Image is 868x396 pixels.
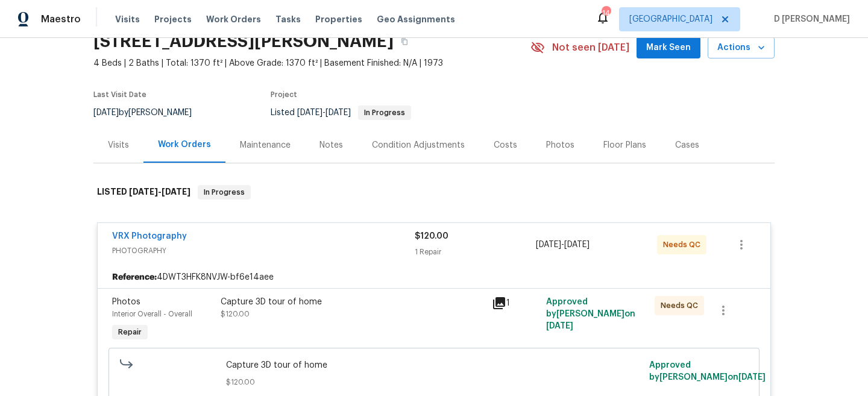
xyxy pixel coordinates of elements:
span: [DATE] [297,108,322,117]
span: Work Orders [206,13,261,25]
span: Actions [717,40,765,55]
div: 1 Repair [415,246,536,258]
span: Project [271,91,297,98]
b: Reference: [112,271,157,283]
span: Interior Overall - Overall [112,310,192,318]
span: [DATE] [564,240,590,249]
span: 4 Beds | 2 Baths | Total: 1370 ft² | Above Grade: 1370 ft² | Basement Finished: N/A | 1973 [93,57,530,69]
span: Approved by [PERSON_NAME] on [649,361,766,382]
div: Condition Adjustments [372,139,465,151]
span: Needs QC [661,300,703,312]
span: Needs QC [663,239,705,251]
span: $120.00 [415,232,448,240]
div: Maintenance [240,139,291,151]
div: Work Orders [158,139,211,151]
div: Photos [546,139,574,151]
div: 1 [492,296,539,310]
span: [DATE] [536,240,561,249]
span: In Progress [199,186,250,198]
span: [DATE] [738,373,766,382]
a: VRX Photography [112,232,187,240]
span: Photos [112,298,140,306]
span: - [129,187,190,196]
div: LISTED [DATE]-[DATE]In Progress [93,173,775,212]
h6: LISTED [97,185,190,200]
span: Visits [115,13,140,25]
span: Mark Seen [646,40,691,55]
span: Properties [315,13,362,25]
span: Listed [271,108,411,117]
span: - [536,239,590,251]
h2: [STREET_ADDRESS][PERSON_NAME] [93,36,394,48]
span: Repair [113,326,146,338]
span: In Progress [359,109,410,116]
span: Last Visit Date [93,91,146,98]
div: Notes [319,139,343,151]
span: [DATE] [93,108,119,117]
div: 14 [602,7,610,19]
div: Floor Plans [603,139,646,151]
button: Actions [708,37,775,59]
div: Visits [108,139,129,151]
span: PHOTOGRAPHY [112,245,415,257]
span: Projects [154,13,192,25]
div: Costs [494,139,517,151]
span: Capture 3D tour of home [226,359,643,371]
span: Approved by [PERSON_NAME] on [546,298,635,330]
span: [GEOGRAPHIC_DATA] [629,13,712,25]
span: [DATE] [162,187,190,196]
div: Cases [675,139,699,151]
span: - [297,108,351,117]
div: by [PERSON_NAME] [93,105,206,120]
span: $120.00 [226,376,643,388]
span: Geo Assignments [377,13,455,25]
span: [DATE] [325,108,351,117]
span: [DATE] [129,187,158,196]
span: Not seen [DATE] [552,42,629,54]
div: 4DWT3HFK8NVJW-bf6e14aee [98,266,770,288]
span: $120.00 [221,310,250,318]
span: D [PERSON_NAME] [769,13,850,25]
button: Copy Address [394,31,415,52]
span: [DATE] [546,322,573,330]
button: Mark Seen [637,37,700,59]
span: Tasks [275,15,301,24]
div: Capture 3D tour of home [221,296,485,308]
span: Maestro [41,13,81,25]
